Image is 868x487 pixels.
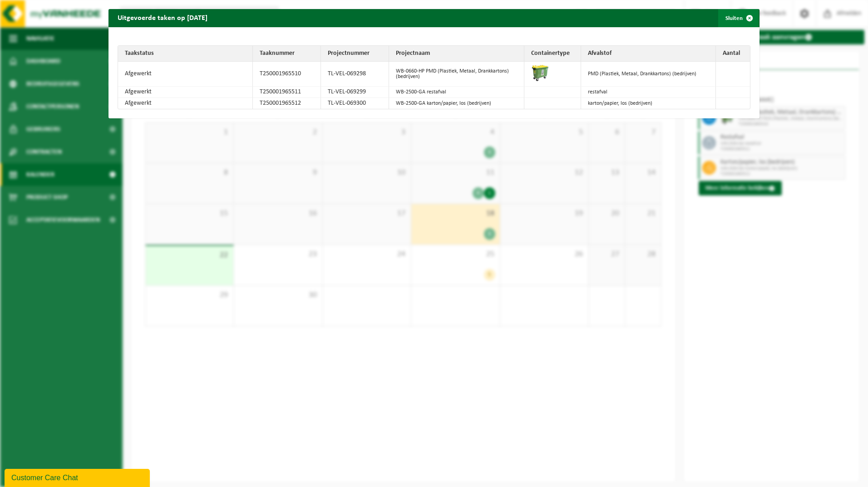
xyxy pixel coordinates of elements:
td: karton/papier, los (bedrijven) [581,98,716,109]
th: Aantal [716,46,750,62]
td: Afgewerkt [118,87,253,98]
td: WB-0660-HP PMD (Plastiek, Metaal, Drankkartons) (bedrijven) [389,62,524,87]
iframe: chat widget [5,467,152,487]
td: TL-VEL-069300 [321,98,389,109]
th: Taakstatus [118,46,253,62]
td: WB-2500-GA restafval [389,87,524,98]
td: Afgewerkt [118,98,253,109]
th: Containertype [524,46,581,62]
button: Sluiten [718,9,759,27]
th: Projectnummer [321,46,389,62]
th: Taaknummer [253,46,321,62]
td: PMD (Plastiek, Metaal, Drankkartons) (bedrijven) [581,62,716,87]
td: TL-VEL-069298 [321,62,389,87]
img: WB-0660-HPE-GN-51 [531,64,549,82]
th: Projectnaam [389,46,524,62]
td: T250001965511 [253,87,321,98]
td: TL-VEL-069299 [321,87,389,98]
th: Afvalstof [581,46,716,62]
td: T250001965510 [253,62,321,87]
h2: Uitgevoerde taken op [DATE] [108,9,217,26]
td: T250001965512 [253,98,321,109]
td: WB-2500-GA karton/papier, los (bedrijven) [389,98,524,109]
td: Afgewerkt [118,62,253,87]
td: restafval [581,87,716,98]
